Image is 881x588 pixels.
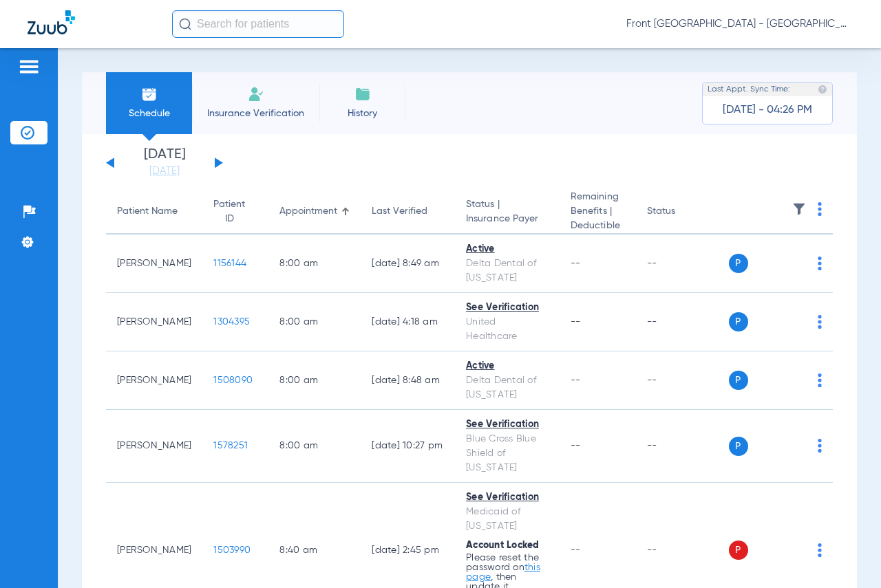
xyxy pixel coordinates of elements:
span: 1578251 [213,441,248,450]
span: P [729,371,748,390]
div: Active [466,242,549,257]
div: Delta Dental of [US_STATE] [466,373,549,402]
span: 1508090 [213,375,253,385]
span: Insurance Verification [202,107,309,120]
input: Search for patients [172,10,344,38]
iframe: Chat Widget [812,522,881,588]
td: 8:00 AM [268,293,361,351]
div: Patient ID [213,197,245,226]
div: Appointment [279,204,350,219]
td: [PERSON_NAME] [106,410,202,483]
td: -- [636,293,729,351]
img: x.svg [787,257,800,270]
span: -- [571,545,581,555]
td: 8:00 AM [268,235,361,293]
div: Patient Name [117,204,191,219]
td: [PERSON_NAME] [106,351,202,410]
td: -- [636,410,729,483]
span: P [729,312,748,331]
span: Front [GEOGRAPHIC_DATA] - [GEOGRAPHIC_DATA] | My Community Dental Centers [626,17,853,31]
span: 1156144 [213,259,246,268]
span: 1304395 [213,317,250,327]
td: -- [636,351,729,410]
span: Last Appt. Sync Time: [708,83,790,96]
img: group-dot-blue.svg [818,202,822,216]
span: [DATE] - 04:26 PM [723,103,812,117]
td: [PERSON_NAME] [106,293,202,351]
img: History [354,86,371,102]
img: x.svg [787,373,800,387]
span: Insurance Payer [466,212,549,226]
td: [DATE] 8:48 AM [361,351,455,410]
img: group-dot-blue.svg [818,373,822,387]
span: Schedule [116,107,182,120]
img: hamburger-icon [18,58,40,75]
th: Status [636,190,729,235]
td: [DATE] 8:49 AM [361,235,455,293]
div: Active [466,359,549,373]
span: -- [571,441,581,450]
th: Status | [455,190,560,235]
span: 1503990 [213,545,251,555]
td: [DATE] 10:27 PM [361,410,455,483]
div: Blue Cross Blue Shield of [US_STATE] [466,432,549,475]
img: Search Icon [179,18,191,30]
div: Patient Name [117,204,178,219]
img: Manual Insurance Verification [248,86,264,102]
div: United Healthcare [466,315,549,344]
div: Last Verified [372,204,444,219]
div: Patient ID [213,197,257,226]
span: -- [571,375,581,385]
img: Zuub Logo [28,10,75,34]
img: Schedule [141,86,158,102]
a: this page [466,563,540,582]
img: x.svg [787,439,800,453]
img: group-dot-blue.svg [818,257,822,270]
li: [DATE] [123,148,206,178]
img: last sync help info [818,85,827,94]
a: [DATE] [123,164,206,178]
div: See Verification [466,417,549,432]
td: 8:00 AM [268,410,361,483]
th: Remaining Benefits | [560,190,636,235]
div: Last Verified [372,204,427,219]
div: See Verification [466,490,549,505]
span: P [729,437,748,456]
span: Deductible [571,219,625,233]
td: 8:00 AM [268,351,361,410]
img: group-dot-blue.svg [818,315,822,329]
img: x.svg [787,543,800,557]
span: History [330,107,395,120]
td: [DATE] 4:18 AM [361,293,455,351]
span: P [729,541,748,560]
div: Appointment [279,204,337,219]
td: -- [636,235,729,293]
span: -- [571,317,581,327]
div: See Verification [466,301,549,315]
span: Account Locked [466,541,540,550]
img: group-dot-blue.svg [818,439,822,453]
img: x.svg [787,315,800,329]
img: filter.svg [792,202,806,216]
span: -- [571,259,581,268]
div: Delta Dental of [US_STATE] [466,257,549,285]
div: Medicaid of [US_STATE] [466,505,549,534]
span: P [729,254,748,273]
td: [PERSON_NAME] [106,235,202,293]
